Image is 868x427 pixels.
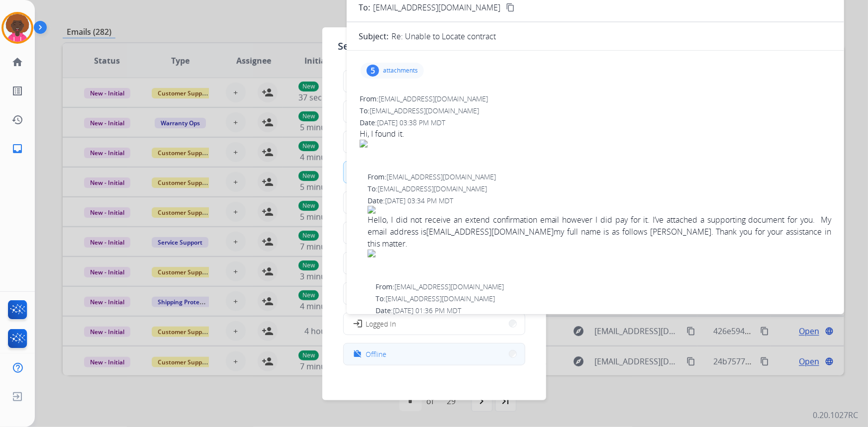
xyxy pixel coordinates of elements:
div: 5 [367,65,379,77]
span: [EMAIL_ADDRESS][DOMAIN_NAME] [378,184,487,193]
div: To: [360,106,831,116]
button: System Issue [344,283,525,304]
mat-icon: login [352,319,362,329]
p: 0.20.1027RC [813,409,858,421]
p: attachments [383,67,418,75]
div: From: [360,94,831,104]
img: ii_19963e6761e8fc6298b1 [368,206,831,214]
a: [EMAIL_ADDRESS][DOMAIN_NAME] [426,226,554,237]
span: [EMAIL_ADDRESS][DOMAIN_NAME] [370,106,479,115]
mat-icon: history [11,114,23,126]
span: Offline [366,349,387,359]
div: Date: [360,118,831,128]
mat-icon: content_copy [506,3,515,12]
span: [DATE] 03:38 PM MDT [377,118,445,127]
span: [EMAIL_ADDRESS][DOMAIN_NAME] [386,172,496,181]
span: [EMAIL_ADDRESS][DOMAIN_NAME] [394,282,504,291]
button: Available [344,71,525,92]
span: [DATE] 03:34 PM MDT [385,196,453,205]
mat-icon: inbox [11,143,23,155]
button: Break [344,101,525,122]
img: ii_19963e5c0a52b80158a1 [368,250,597,257]
div: Hi, I found it. [360,128,831,148]
div: To: [376,294,831,304]
span: [EMAIL_ADDRESS][DOMAIN_NAME] [386,294,495,303]
p: Subject: [359,30,388,42]
div: From: [376,282,831,292]
button: Coaching [344,253,525,274]
span: [EMAIL_ADDRESS][DOMAIN_NAME] [379,94,488,103]
span: Logged In [366,319,396,329]
button: Logged In [344,313,525,335]
mat-icon: home [11,56,23,68]
button: Training [344,222,525,244]
p: To: [359,1,370,13]
div: Hello, I did not receive an extend confirmation email however I did pay for it. I’ve attached a s... [368,214,831,257]
p: Re: Unable to Locate contract [391,30,496,42]
button: Lunch [344,131,525,153]
mat-icon: list_alt [11,85,23,97]
span: [DATE] 01:36 PM MDT [393,306,461,315]
button: Non-Phone Queue [344,162,525,183]
div: Date: [368,196,831,206]
button: Team Huddle [344,192,525,213]
img: avatar [3,14,31,42]
mat-icon: work_off [353,350,362,358]
button: Offline [344,343,525,365]
span: [EMAIL_ADDRESS][DOMAIN_NAME] [373,1,500,13]
div: To: [368,184,831,194]
div: Date: [376,306,831,316]
img: ii_19963e9ef78f40c3d8c1 [360,140,831,148]
span: Set your status [338,39,411,53]
div: From: [368,172,831,182]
